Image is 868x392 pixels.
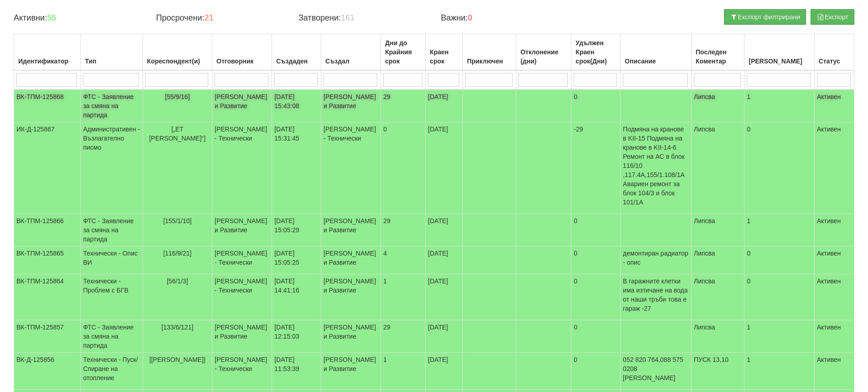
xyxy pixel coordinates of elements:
[694,277,715,285] span: Липсва
[47,13,56,22] b: 55
[143,34,212,71] th: Кореспондент(и): No sort applied, activate to apply an ascending sort
[272,89,321,122] td: [DATE] 15:43:08
[321,320,381,353] td: [PERSON_NAME] и Развитие
[745,246,814,274] td: 0
[383,37,423,68] div: Дни до Крайния срок
[81,246,143,274] td: Технически - Опис ВИ
[814,34,854,71] th: Статус: No sort applied, activate to apply an ascending sort
[212,274,272,320] td: [PERSON_NAME] - Технически
[165,93,190,100] span: [55/9/16]
[623,249,689,267] p: демонтиран радиатор - опис
[212,214,272,246] td: [PERSON_NAME] и Развитие
[272,320,321,353] td: [DATE] 12:15:03
[14,34,81,71] th: Идентификатор: No sort applied, activate to apply an ascending sort
[324,55,378,68] div: Създал
[14,320,81,353] td: ВК-ТПМ-125857
[426,122,463,214] td: [DATE]
[212,353,272,390] td: [PERSON_NAME] - Технически
[383,217,390,225] span: 29
[426,214,463,246] td: [DATE]
[14,246,81,274] td: ВК-ТПМ-125865
[272,246,321,274] td: [DATE] 15:05:25
[383,250,387,257] span: 4
[621,34,692,71] th: Описание: No sort applied, activate to apply an ascending sort
[745,353,814,390] td: 1
[814,122,854,214] td: Активен
[426,274,463,320] td: [DATE]
[321,214,381,246] td: [PERSON_NAME] и Развитие
[745,89,814,122] td: 1
[426,34,463,71] th: Краен срок: No sort applied, activate to apply an ascending sort
[516,34,571,71] th: Отклонение (дни): No sort applied, activate to apply an ascending sort
[814,89,854,122] td: Активен
[814,214,854,246] td: Активен
[441,14,569,23] h4: Важни:
[14,214,81,246] td: ВК-ТПМ-125866
[571,34,621,71] th: Удължен Краен срок(Дни): No sort applied, activate to apply an ascending sort
[745,34,814,71] th: Брой Файлове: No sort applied, activate to apply an ascending sort
[81,34,143,71] th: Тип: No sort applied, activate to apply an ascending sort
[571,89,621,122] td: 0
[694,250,715,257] span: Липсва
[14,14,142,23] h4: Активни:
[571,214,621,246] td: 0
[215,55,269,68] div: Отговорник
[274,55,318,68] div: Създаден
[623,55,689,68] div: Описание
[571,320,621,353] td: 0
[468,13,473,22] b: 0
[83,55,140,68] div: Тип
[623,277,689,313] p: В гаражните клетки има изтичане на вода от наши тръби това е гараж -27
[694,46,742,68] div: Последен Коментар
[426,89,463,122] td: [DATE]
[212,246,272,274] td: [PERSON_NAME] - Технически
[814,274,854,320] td: Активен
[81,353,143,390] td: Технически - Пуск/Спиране на отопление
[145,55,210,68] div: Кореспондент(и)
[272,34,321,71] th: Създаден: No sort applied, activate to apply an ascending sort
[212,122,272,214] td: [PERSON_NAME] - Технически
[745,122,814,214] td: 0
[574,37,618,68] div: Удължен Краен срок(Дни)
[814,246,854,274] td: Активен
[161,324,193,331] span: [133/6/121]
[14,89,81,122] td: ВК-ТПМ-125868
[14,122,81,214] td: ИК-Д-125867
[321,246,381,274] td: [PERSON_NAME] и Развитие
[212,34,272,71] th: Отговорник: No sort applied, activate to apply an ascending sort
[465,55,514,68] div: Приключен
[383,125,387,133] span: 0
[272,274,321,320] td: [DATE] 14:41:16
[321,353,381,390] td: [PERSON_NAME] и Развитие
[694,324,715,331] span: Липсва
[691,34,745,71] th: Последен Коментар: No sort applied, activate to apply an ascending sort
[321,89,381,122] td: [PERSON_NAME] и Развитие
[571,353,621,390] td: 0
[212,89,272,122] td: [PERSON_NAME] и Развитие
[426,353,463,390] td: [DATE]
[321,122,381,214] td: [PERSON_NAME] - Технически
[462,34,516,71] th: Приключен: No sort applied, activate to apply an ascending sort
[272,122,321,214] td: [DATE] 15:31:45
[149,356,205,363] span: [[PERSON_NAME]]
[321,34,381,71] th: Създал: No sort applied, activate to apply an ascending sort
[811,9,854,25] button: Експорт
[381,34,426,71] th: Дни до Крайния срок: No sort applied, activate to apply an ascending sort
[81,89,143,122] td: ФТС - Заявление за смяна на партида
[817,55,852,68] div: Статус
[694,356,729,363] span: ПУСК 13,10
[163,217,191,225] span: [155/1/10]
[426,246,463,274] td: [DATE]
[383,93,390,100] span: 29
[204,13,213,22] b: 21
[814,320,854,353] td: Активен
[81,274,143,320] td: Технически - Проблем с БГВ
[167,277,188,285] span: [56/1/3]
[571,274,621,320] td: 0
[341,13,354,22] b: 161
[81,214,143,246] td: ФТС - Заявление за смяна на партида
[16,55,78,68] div: Идентификатор
[149,125,205,142] span: [„ЕТ [PERSON_NAME]“]
[81,122,143,214] td: Административен - Възлагателно писмо
[745,274,814,320] td: 0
